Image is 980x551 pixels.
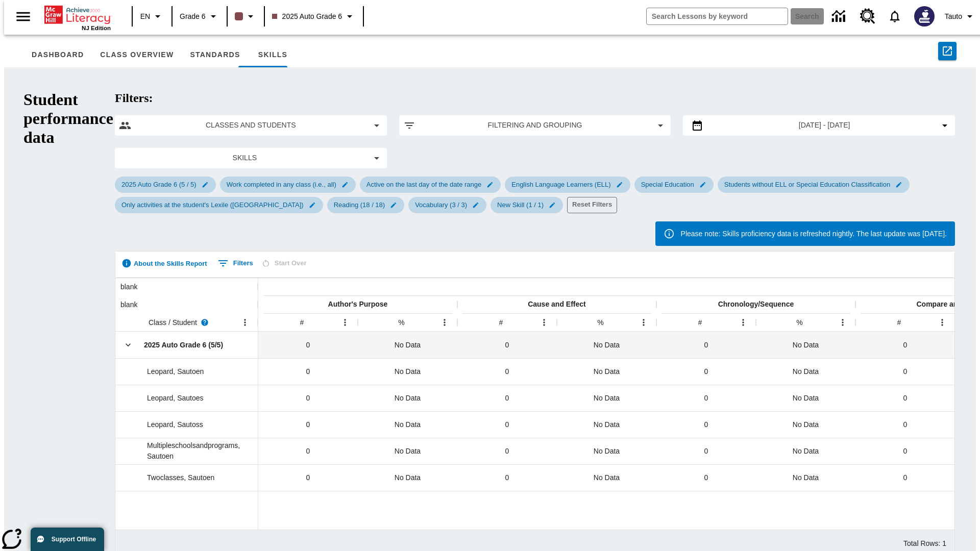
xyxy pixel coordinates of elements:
[220,181,342,188] span: Work completed in any class (i.e., all)
[92,43,182,67] button: Class Overview
[23,90,113,547] h1: Student performance data
[914,6,935,27] img: Avatar
[258,385,358,411] div: 0, Sautoes Leopard completed 0 questions for Author's Purpose.
[127,153,362,163] span: Skills
[306,340,310,350] span: 0
[756,411,855,438] div: No Data%, Sautoss Leopard has no data for Chronology/Sequence.
[358,358,457,385] div: No Data%, Sautoen Leopard has no data for Author's Purpose.
[120,283,137,291] span: blank
[182,43,248,67] button: Standards
[835,315,850,330] button: Open Menu
[855,358,955,385] div: 0, Sautoen Leopard completed 0 questions for Compare and Contrast.
[306,366,310,377] span: 0
[82,25,111,31] span: NJ Edition
[258,411,358,438] div: 0, Sautoss Leopard completed 0 questions for Author's Purpose.
[457,332,557,358] div: 0, The average number of questions completed by 2025 Auto Grade 6 (5/5) for Cause and Effect is 0.
[115,358,258,385] div: Leopard, Sautoen
[594,446,620,457] span: No Data
[855,385,955,411] div: 0, Sautoes Leopard completed 0 questions for Compare and Contrast.
[854,3,881,30] a: Resource Center, Will open in new tab
[258,358,358,385] div: 0, Sautoen Leopard completed 0 questions for Author's Purpose.
[505,393,509,404] span: 0
[635,181,700,188] span: Special Education
[360,181,487,188] span: Active on the last day of the date range
[897,318,901,327] span: #
[136,7,168,26] button: Language: EN, Select a language
[395,393,421,404] span: No Data
[718,300,794,308] span: Chronology/Sequence
[403,119,667,132] button: Apply filters menu item
[395,446,421,457] span: No Data
[306,393,310,404] span: 0
[656,411,756,438] div: 0, Sautoss Leopard completed 0 questions for Chronology/Sequence.
[115,181,203,188] span: 2025 Auto Grade 6 (5 / 5)
[258,438,358,464] div: 0, Sautoen Multipleschoolsandprograms completed 0 questions for Author's Purpose.
[180,11,206,22] span: Grade 6
[395,472,421,483] span: No Data
[796,317,802,328] div: %, Average percent correct for questions students have completed for Chronology/Sequence.
[117,256,211,271] button: About the Skills Report
[258,332,358,358] div: 0, The average number of questions completed by 2025 Auto Grade 6 (5/5) for Author's Purpose is 0.
[941,7,980,26] button: Profile/Settings
[938,42,957,60] button: Export to CSV
[557,358,656,385] div: No Data%, Sautoen Leopard has no data for Cause and Effect.
[327,197,404,213] div: Edit Reading 18 skills selected / 18 skills in group filter selected submenu item
[457,385,557,411] div: 0, Sautoes Leopard completed 0 questions for Cause and Effect.
[656,385,756,411] div: 0, Sautoes Leopard completed 0 questions for Chronology/Sequence.
[147,367,204,375] span: Leopard, Sautoen
[337,315,353,330] button: Open Menu
[505,366,509,377] span: 0
[147,441,240,460] span: Multipleschoolsandprograms, Sautoen
[656,332,756,358] div: 0, The average number of questions completed by 2025 Auto Grade 6 (5/5) for Chronology/Sequence i...
[115,177,216,193] div: Edit 2025 Auto Grade 6 (5 / 5) filter selected submenu item
[499,317,503,328] div: #, Average number of questions students have completed for Cause and Effect.
[793,340,819,350] span: No Data
[300,317,304,328] div: #, Average number of questions students have completed for Author's Purpose.
[718,177,910,193] div: Edit Students without ELL or Special Education Classification filter selected submenu item
[698,318,702,327] span: #
[756,332,855,358] div: No Data%, 2025 Auto Grade 6 (5/5) has no data for Chronology/Sequence.
[704,366,708,377] span: 0
[31,528,104,551] button: Support Offline
[300,318,304,327] span: #
[328,300,388,308] span: Author's Purpose
[855,332,955,358] div: 0, The average number of questions completed by 2025 Auto Grade 6 (5/5) for Compare and Contrast ...
[594,393,620,404] span: No Data
[147,394,204,402] span: Leopard, Sautoes
[491,201,550,209] span: New Skill (1 / 1)
[398,317,404,328] div: %, Average percent correct for questions students have completed for Author's Purpose.
[597,317,603,328] div: %, Average percent correct for questions students have completed for Cause and Effect.
[457,358,557,385] div: 0, Sautoen Leopard completed 0 questions for Cause and Effect.
[149,317,197,328] span: Class / Student
[945,11,962,22] span: Tauto
[557,464,656,491] div: No Data%, Sautoen Twoclasses has no data for Cause and Effect.
[409,201,473,209] span: Vocabulary (3 / 3)
[634,177,714,193] div: Edit Special Education filter selected submenu item
[115,385,258,411] div: Leopard, Sautoes
[756,385,855,411] div: No Data%, Sautoes Leopard has no data for Chronology/Sequence.
[424,120,647,131] span: Filtering and Grouping
[793,419,819,430] span: No Data
[799,120,850,131] span: [DATE] - [DATE]
[395,366,421,377] span: No Data
[197,315,212,330] button: Read more about Class / Student
[505,340,509,350] span: 0
[656,358,756,385] div: 0, Sautoen Leopard completed 0 questions for Chronology/Sequence.
[557,332,656,358] div: No Data%, 2025 Auto Grade 6 (5/5) has no data for Cause and Effect.
[147,420,203,429] span: Leopard, Sautoss
[718,181,896,188] span: Students without ELL or Special Education Classification
[855,438,955,464] div: 0, Sautoen Multipleschoolsandprograms completed 0 questions for Compare and Contrast.
[594,472,620,483] span: No Data
[557,411,656,438] div: No Data%, Sautoss Leopard has no data for Cause and Effect.
[698,317,702,328] div: #, Average number of questions students have completed for Chronology/Sequence.
[903,340,908,350] span: 0
[115,438,258,464] div: Multipleschoolsandprograms, Sautoen
[358,464,457,491] div: No Data%, Sautoen Twoclasses has no data for Author's Purpose.
[594,419,620,430] span: No Data
[268,7,360,26] button: Class: 2025 Auto Grade 6, Select your class
[248,43,297,67] button: Skills
[220,177,356,193] div: Edit Work completed in any class (i.e., all) filter selected submenu item
[793,472,819,483] span: No Data
[903,472,908,483] span: 0
[557,438,656,464] div: No Data%, Sautoen Multipleschoolsandprograms has no data for Cause and Effect.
